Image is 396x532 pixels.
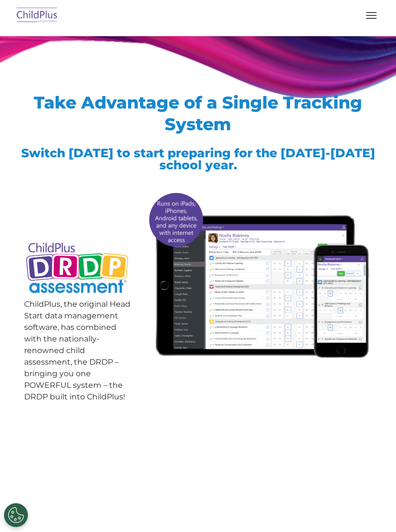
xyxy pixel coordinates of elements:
[24,300,130,401] span: ChildPlus, the original Head Start data management software, has combined with the nationally-ren...
[4,503,28,527] button: Cookies Settings
[34,92,362,135] span: Take Advantage of a Single Tracking System
[24,236,130,301] img: Copyright - DRDP Logo
[14,4,60,27] img: ChildPlus by Procare Solutions
[21,146,375,172] span: Switch [DATE] to start preparing for the [DATE]-[DATE] school year.
[145,188,372,362] img: All-devices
